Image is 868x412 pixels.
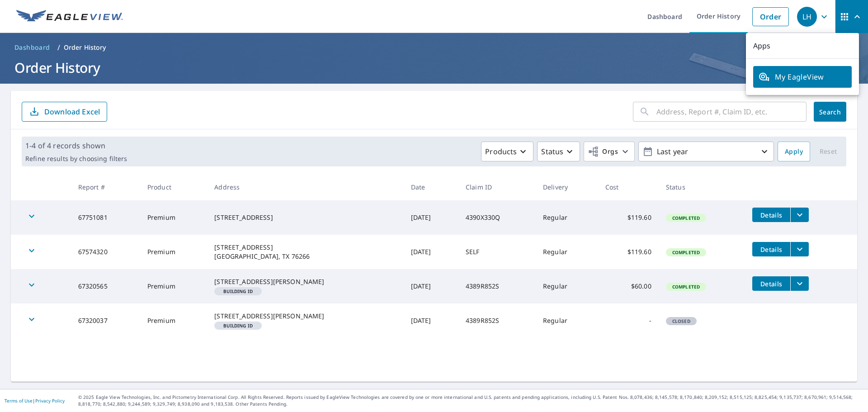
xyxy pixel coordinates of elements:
button: Last year [638,142,774,161]
td: Premium [140,200,207,235]
td: - [598,303,659,338]
span: Dashboard [14,43,50,52]
span: Orgs [588,146,618,157]
th: Address [207,174,403,200]
td: Regular [536,303,598,338]
th: Date [404,174,458,200]
em: Building ID [223,289,253,294]
td: 4389R852S [458,269,536,303]
button: Status [537,142,580,161]
button: Search [814,102,846,122]
a: Terms of Use [5,398,33,404]
p: Last year [653,144,759,160]
span: Details [758,245,785,254]
div: [STREET_ADDRESS] [214,213,396,222]
div: LH [797,7,817,27]
a: Dashboard [11,40,54,55]
td: $119.60 [598,200,659,235]
li: / [57,42,60,53]
p: | [5,398,65,403]
td: SELF [458,235,536,269]
td: 67320565 [71,269,140,303]
button: filesDropdownBtn-67751081 [790,208,809,222]
td: 67751081 [71,200,140,235]
span: Apply [785,146,803,157]
td: 4390X330Q [458,200,536,235]
span: Closed [667,318,696,324]
button: detailsBtn-67751081 [752,208,790,222]
p: Download Excel [44,107,100,117]
td: Regular [536,235,598,269]
button: Orgs [584,142,635,161]
th: Status [659,174,745,200]
th: Delivery [536,174,598,200]
button: detailsBtn-67574320 [752,242,790,256]
p: © 2025 Eagle View Technologies, Inc. and Pictometry International Corp. All Rights Reserved. Repo... [78,394,863,407]
td: $60.00 [598,269,659,303]
span: Details [758,211,785,219]
a: Privacy Policy [35,398,65,404]
p: Order History [64,43,106,52]
td: 67320037 [71,303,140,338]
span: My EagleView [759,71,846,82]
th: Product [140,174,207,200]
h1: Order History [11,58,857,77]
input: Address, Report #, Claim ID, etc. [656,99,807,124]
span: Completed [667,284,705,290]
div: [STREET_ADDRESS] [GEOGRAPHIC_DATA], TX 76266 [214,243,396,261]
th: Claim ID [458,174,536,200]
button: Products [481,142,533,161]
td: 4389R852S [458,303,536,338]
span: Search [821,108,839,116]
td: [DATE] [404,269,458,303]
p: Refine results by choosing filters [25,155,127,163]
nav: breadcrumb [11,40,857,55]
td: $119.60 [598,235,659,269]
a: Order [752,7,789,26]
div: [STREET_ADDRESS][PERSON_NAME] [214,312,396,321]
span: Completed [667,215,705,221]
td: Premium [140,235,207,269]
td: Premium [140,269,207,303]
th: Report # [71,174,140,200]
img: EV Logo [16,10,123,24]
button: filesDropdownBtn-67574320 [790,242,809,256]
p: 1-4 of 4 records shown [25,140,127,151]
p: Apps [746,33,859,59]
td: Premium [140,303,207,338]
td: Regular [536,269,598,303]
button: filesDropdownBtn-67320565 [790,276,809,291]
button: Download Excel [22,102,107,122]
span: Details [758,279,785,288]
p: Status [541,146,563,157]
td: [DATE] [404,200,458,235]
button: Apply [778,142,810,161]
td: [DATE] [404,235,458,269]
em: Building ID [223,323,253,328]
span: Completed [667,249,705,256]
div: [STREET_ADDRESS][PERSON_NAME] [214,277,396,286]
button: detailsBtn-67320565 [752,276,790,291]
td: 67574320 [71,235,140,269]
p: Products [485,146,517,157]
td: Regular [536,200,598,235]
td: [DATE] [404,303,458,338]
th: Cost [598,174,659,200]
a: My EagleView [753,66,852,88]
